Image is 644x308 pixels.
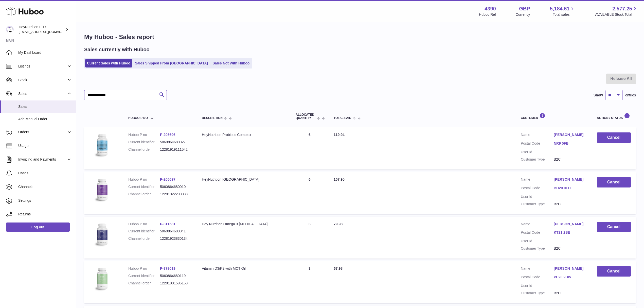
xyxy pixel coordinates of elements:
span: Usage [18,143,72,148]
dd: 12281931596150 [160,281,192,286]
dt: Channel order [128,281,160,286]
dd: B2C [554,157,587,162]
span: 79.98 [334,222,343,226]
a: 2,577.25 AVAILABLE Stock Total [595,5,638,17]
img: 43901725567622.jpeg [89,177,115,202]
div: Currency [516,12,530,17]
dd: B2C [554,246,587,251]
img: 43901725566257.jpg [89,266,115,292]
a: BD20 0EH [554,186,587,191]
span: Cases [18,171,72,176]
dt: Postal Code [521,141,554,147]
dt: Postal Code [521,275,554,281]
dt: Postal Code [521,186,554,192]
dt: Name [521,222,554,228]
span: AVAILABLE Stock Total [595,12,638,17]
dt: Postal Code [521,230,554,236]
dt: User Id [521,239,554,244]
dt: User Id [521,194,554,199]
a: P-379019 [160,266,175,270]
a: NR9 5FB [554,141,587,146]
span: Huboo P no [128,116,148,120]
span: Add Manual Order [18,117,72,122]
td: 6 [291,127,329,169]
td: 6 [291,172,329,214]
span: Total paid [334,116,351,120]
span: 119.94 [334,133,345,137]
img: info@heynutrition.com [6,26,14,33]
dt: Customer Type [521,246,554,251]
a: P-206696 [160,133,175,137]
div: HeyNutrition Probiotic Complex [202,132,285,137]
a: Log out [6,223,70,232]
a: [PERSON_NAME] [554,132,587,137]
dt: Name [521,177,554,183]
dt: Channel order [128,192,160,197]
span: Channels [18,184,72,189]
div: Vitamin D3/K2 with MCT Oil [202,266,285,271]
dt: Customer Type [521,157,554,162]
dt: Current identifier [128,140,160,145]
dd: B2C [554,291,587,296]
div: Hey Nutrition Omega 3 [MEDICAL_DATA] [202,222,285,227]
a: 5,184.61 Total sales [550,5,576,17]
span: Listings [18,64,67,69]
dt: Current identifier [128,229,160,234]
span: ALLOCATED Quantity [296,113,316,120]
dt: Current identifier [128,184,160,189]
span: My Dashboard [18,50,72,55]
dt: Huboo P no [128,177,160,182]
dt: Huboo P no [128,266,160,271]
span: Returns [18,212,72,217]
a: Sales Not With Huboo [211,59,251,67]
strong: GBP [519,5,530,12]
dd: 12281923830134 [160,236,192,241]
span: 67.98 [334,266,343,270]
dt: User Id [521,150,554,155]
img: 43901725567192.jpeg [89,222,115,247]
span: Total sales [553,12,575,17]
span: Settings [18,198,72,203]
span: [EMAIL_ADDRESS][DOMAIN_NAME] [19,30,75,34]
span: 2,577.25 [612,5,632,12]
button: Cancel [597,132,631,143]
div: HeyNutrition LTD [19,25,64,34]
span: Sales [18,104,72,109]
dt: Huboo P no [128,132,160,137]
a: [PERSON_NAME] [554,266,587,271]
dd: 12281919111542 [160,147,192,152]
a: [PERSON_NAME] [554,222,587,227]
button: Cancel [597,177,631,187]
h2: Sales currently with Huboo [84,46,150,53]
span: Sales [18,91,67,96]
button: Cancel [597,266,631,277]
td: 3 [291,217,329,259]
dd: 5060864680041 [160,229,192,234]
div: Huboo Ref [479,12,496,17]
dd: 5060864680027 [160,140,192,145]
span: Stock [18,78,67,82]
span: Description [202,116,223,120]
button: Cancel [597,222,631,232]
dt: Current identifier [128,273,160,278]
div: Action / Status [597,113,631,120]
dt: Huboo P no [128,222,160,227]
a: KT21 2SE [554,230,587,235]
dt: Customer Type [521,202,554,207]
a: Sales Shipped From [GEOGRAPHIC_DATA] [133,59,210,67]
a: PE20 2BW [554,275,587,280]
dt: Customer Type [521,291,554,296]
dt: Channel order [128,147,160,152]
div: HeyNutrition [GEOGRAPHIC_DATA] [202,177,285,182]
a: Current Sales with Huboo [85,59,132,67]
dd: 12281922290038 [160,192,192,197]
dt: Name [521,132,554,139]
dd: 5060864680010 [160,184,192,189]
span: Invoicing and Payments [18,157,67,162]
span: 5,184.61 [550,5,570,12]
strong: 4390 [485,5,496,12]
img: 43901725567703.jpeg [89,132,115,158]
a: P-206697 [160,177,175,181]
dd: 5060864680119 [160,273,192,278]
span: entries [625,93,636,98]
